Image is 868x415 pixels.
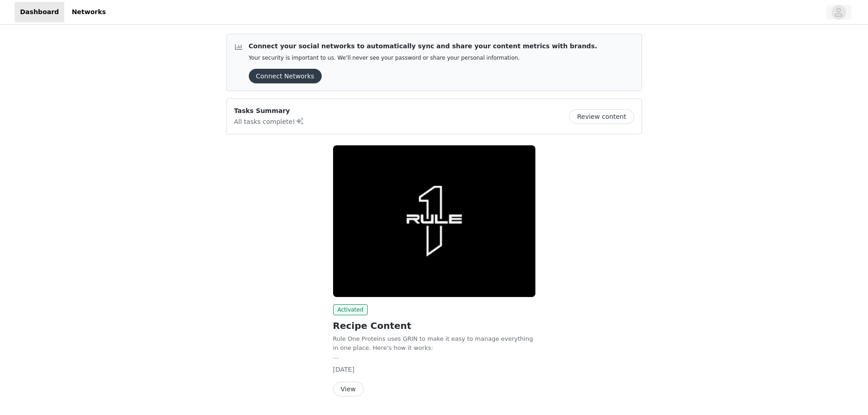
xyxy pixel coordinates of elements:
p: Your security is important to us. We’ll never see your password or share your personal information. [249,55,597,61]
span: Activated [333,304,368,315]
div: avatar [834,5,843,20]
button: Review content [569,109,634,124]
p: Tasks Summary [234,106,304,116]
p: Connect your social networks to automatically sync and share your content metrics with brands. [249,41,597,51]
p: All tasks complete! [234,116,304,127]
button: Connect Networks [249,69,322,83]
img: Rule One Proteins [333,145,535,297]
p: Rule One Proteins uses GRIN to make it easy to manage everything in one place. Here’s how it works: [333,334,535,352]
h2: Recipe Content [333,319,535,333]
a: View [333,386,364,393]
span: [DATE] [333,366,354,373]
button: View [333,382,364,396]
a: Networks [66,2,111,22]
a: Dashboard [15,2,64,22]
